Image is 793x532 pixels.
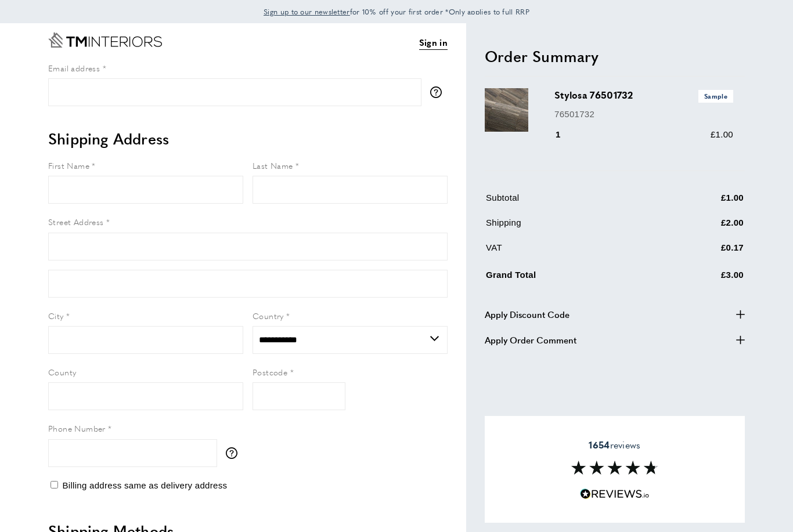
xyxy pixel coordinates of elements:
span: Street Address [48,216,104,227]
td: £2.00 [664,216,744,238]
img: Reviews.io 5 stars [580,488,650,500]
button: More information [430,86,448,98]
span: First Name [48,160,89,171]
p: 76501732 [554,107,733,121]
span: Last Name [253,160,293,171]
span: £1.00 [711,129,733,139]
span: for 10% off your first order *Only applies to full RRP [264,6,529,17]
a: Go to Home page [48,32,162,48]
td: £0.17 [664,241,744,263]
div: 1 [554,128,577,142]
span: Sign up to our newsletter [264,6,350,17]
img: Reviews section [571,461,658,475]
td: VAT [486,241,662,263]
a: Sign in [419,35,448,50]
td: £3.00 [664,266,744,291]
td: Subtotal [486,191,662,213]
h2: Shipping Address [48,128,448,149]
a: Sign up to our newsletter [264,6,350,17]
span: Phone Number [48,422,106,434]
span: City [48,310,64,321]
h3: Stylosa 76501732 [554,88,733,102]
span: Sample [698,90,733,102]
input: Billing address same as delivery address [51,481,58,488]
span: Apply Discount Code [485,307,569,321]
strong: 1654 [589,438,610,451]
td: £1.00 [664,191,744,213]
button: More information [226,447,243,459]
span: Postcode [253,366,287,378]
h2: Order Summary [485,46,745,67]
td: Shipping [486,216,662,238]
td: Grand Total [486,266,662,291]
span: County [48,366,76,378]
span: Apply Order Comment [485,333,576,347]
span: reviews [589,439,640,451]
img: Stylosa 76501732 [485,88,528,132]
span: Billing address same as delivery address [62,480,227,490]
span: Email address [48,62,100,74]
span: Country [253,310,284,321]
